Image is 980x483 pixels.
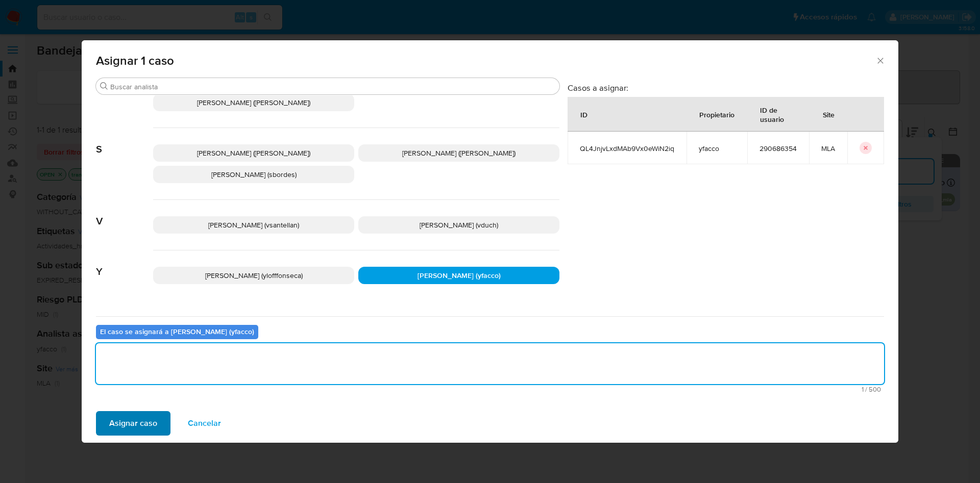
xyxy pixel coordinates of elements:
[418,270,501,281] span: [PERSON_NAME] (yfacco)
[188,412,221,435] span: Cancelar
[99,386,881,393] span: Máximo 500 caracteres
[402,148,516,158] span: [PERSON_NAME] ([PERSON_NAME])
[100,326,254,337] b: El caso se asignará a [PERSON_NAME] (yfacco)
[153,267,354,284] div: [PERSON_NAME] (ylofffonseca)
[580,144,674,153] span: QL4JnjvLxdMAb9Vx0eWiN2iq
[568,83,884,93] h3: Casos a asignar:
[759,144,797,153] span: 290686354
[748,97,808,131] div: ID de usuario
[860,142,872,154] button: icon-button
[96,128,153,156] span: S
[96,250,153,278] span: Y
[96,411,170,436] button: Asignar caso
[821,144,835,153] span: MLA
[687,102,747,126] div: Propietario
[358,144,559,162] div: [PERSON_NAME] ([PERSON_NAME])
[208,220,299,230] span: [PERSON_NAME] (vsantellan)
[96,55,875,67] span: Asignar 1 caso
[568,102,600,126] div: ID
[197,97,310,108] span: [PERSON_NAME] ([PERSON_NAME])
[699,144,735,153] span: yfacco
[420,220,498,230] span: [PERSON_NAME] (vduch)
[197,148,310,158] span: [PERSON_NAME] ([PERSON_NAME])
[153,144,354,162] div: [PERSON_NAME] ([PERSON_NAME])
[211,169,297,180] span: [PERSON_NAME] (sbordes)
[153,94,354,111] div: [PERSON_NAME] ([PERSON_NAME])
[100,82,108,90] button: Buscar
[82,40,898,443] div: assign-modal
[205,270,303,281] span: [PERSON_NAME] (ylofffonseca)
[875,56,885,65] button: Cerrar ventana
[109,412,157,435] span: Asignar caso
[358,216,559,234] div: [PERSON_NAME] (vduch)
[811,102,847,126] div: Site
[110,82,555,91] input: Buscar analista
[153,216,354,234] div: [PERSON_NAME] (vsantellan)
[358,267,559,284] div: [PERSON_NAME] (yfacco)
[96,200,153,227] span: V
[175,411,234,436] button: Cancelar
[153,166,354,183] div: [PERSON_NAME] (sbordes)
